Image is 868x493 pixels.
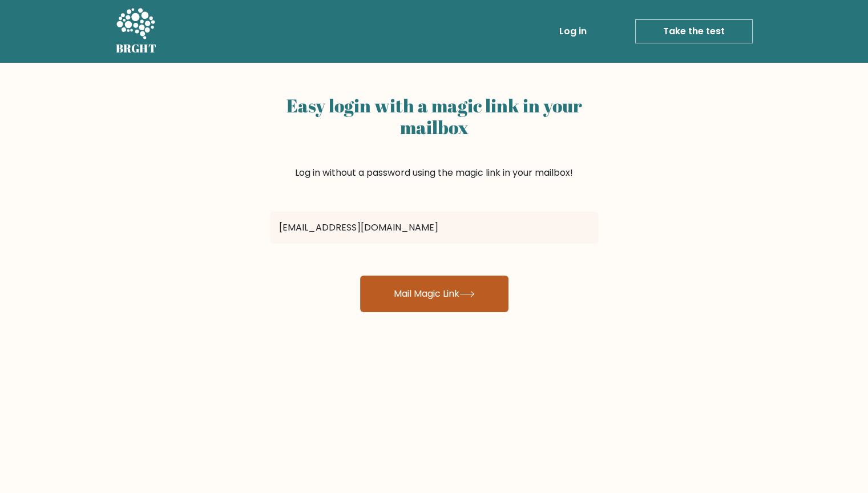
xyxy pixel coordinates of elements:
[360,276,508,312] button: Mail Magic Link
[270,212,599,244] input: Email
[555,20,591,43] a: Log in
[116,42,157,55] h5: BRGHT
[270,95,599,139] h2: Easy login with a magic link in your mailbox
[270,90,599,207] div: Log in without a password using the magic link in your mailbox!
[116,5,157,58] a: BRGHT
[635,19,753,43] a: Take the test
